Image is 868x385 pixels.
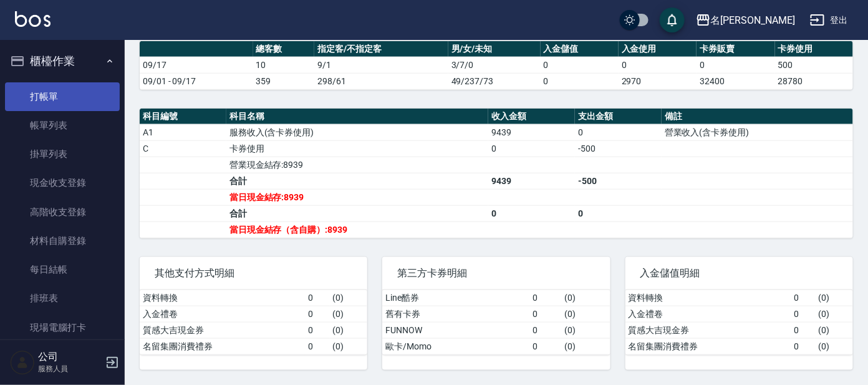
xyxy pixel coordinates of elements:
[488,173,575,189] td: 9439
[561,322,610,338] td: ( 0 )
[314,41,448,57] th: 指定客/不指定客
[815,322,853,338] td: ( 0 )
[575,124,662,140] td: 0
[5,45,120,77] button: 櫃檯作業
[226,189,488,205] td: 當日現金結存:8939
[662,109,853,125] th: 備註
[155,267,352,280] span: 其他支付方式明細
[330,306,368,322] td: ( 0 )
[5,313,120,342] a: 現場電腦打卡
[305,306,329,322] td: 0
[697,73,774,89] td: 32400
[314,73,448,89] td: 298/61
[815,290,853,306] td: ( 0 )
[660,7,685,32] button: save
[5,111,120,140] a: 帳單列表
[253,73,315,89] td: 359
[140,290,305,306] td: 資料轉換
[305,322,329,338] td: 0
[619,73,697,89] td: 2970
[815,338,853,354] td: ( 0 )
[382,338,529,354] td: 歐卡/Momo
[775,41,853,57] th: 卡券使用
[140,290,367,355] table: a dense table
[140,109,853,238] table: a dense table
[791,338,815,354] td: 0
[5,284,120,313] a: 排班表
[140,41,853,90] table: a dense table
[140,57,253,73] td: 09/17
[625,290,791,306] td: 資料轉換
[775,57,853,73] td: 500
[140,124,226,140] td: A1
[575,140,662,157] td: -500
[541,73,619,89] td: 0
[10,350,35,375] img: Person
[575,173,662,189] td: -500
[662,124,853,140] td: 營業收入(含卡券使用)
[382,306,529,322] td: 舊有卡券
[140,109,226,125] th: 科目編號
[305,338,329,354] td: 0
[226,222,488,238] td: 當日現金結存（含自購）:8939
[226,205,488,222] td: 合計
[488,140,575,157] td: 0
[314,57,448,73] td: 9/1
[448,41,541,57] th: 男/女/未知
[5,255,120,284] a: 每日結帳
[488,109,575,125] th: 收入金額
[791,322,815,338] td: 0
[448,57,541,73] td: 3/7/0
[625,322,791,338] td: 質感大吉現金券
[711,12,795,28] div: 名[PERSON_NAME]
[448,73,541,89] td: 49/237/73
[382,290,610,355] table: a dense table
[791,306,815,322] td: 0
[38,351,102,363] h5: 公司
[5,227,120,255] a: 材料自購登錄
[805,9,853,32] button: 登出
[140,73,253,89] td: 09/01 - 09/17
[529,290,561,306] td: 0
[5,168,120,197] a: 現金收支登錄
[619,57,697,73] td: 0
[561,338,610,354] td: ( 0 )
[382,290,529,306] td: Line酷券
[226,124,488,140] td: 服務收入(含卡券使用)
[529,338,561,354] td: 0
[691,7,800,33] button: 名[PERSON_NAME]
[253,57,315,73] td: 10
[697,41,774,57] th: 卡券販賣
[625,306,791,322] td: 入金禮卷
[5,198,120,227] a: 高階收支登錄
[791,290,815,306] td: 0
[253,41,315,57] th: 總客數
[640,267,838,280] span: 入金儲值明細
[619,41,697,57] th: 入金使用
[226,173,488,189] td: 合計
[775,73,853,89] td: 28780
[305,290,329,306] td: 0
[625,290,853,355] table: a dense table
[697,57,774,73] td: 0
[330,322,368,338] td: ( 0 )
[625,338,791,354] td: 名留集團消費禮券
[140,322,305,338] td: 質感大吉現金券
[541,41,619,57] th: 入金儲值
[15,11,51,27] img: Logo
[5,140,120,168] a: 掛單列表
[330,338,368,354] td: ( 0 )
[397,267,595,280] span: 第三方卡券明細
[575,109,662,125] th: 支出金額
[488,205,575,222] td: 0
[5,82,120,111] a: 打帳單
[561,290,610,306] td: ( 0 )
[488,124,575,140] td: 9439
[529,306,561,322] td: 0
[140,338,305,354] td: 名留集團消費禮券
[561,306,610,322] td: ( 0 )
[140,306,305,322] td: 入金禮卷
[815,306,853,322] td: ( 0 )
[382,322,529,338] td: FUNNOW
[226,157,488,173] td: 營業現金結存:8939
